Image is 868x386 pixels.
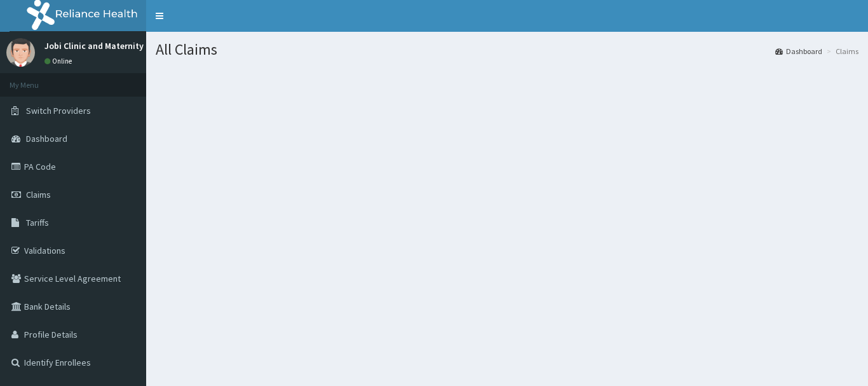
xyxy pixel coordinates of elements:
[6,38,35,67] img: User Image
[824,46,858,57] li: Claims
[44,57,75,65] a: Online
[775,46,822,57] a: Dashboard
[44,41,144,50] p: Jobi Clinic and Maternity
[26,217,49,228] span: Tariffs
[26,133,67,144] span: Dashboard
[26,189,51,200] span: Claims
[156,41,858,58] h1: All Claims
[26,105,91,116] span: Switch Providers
